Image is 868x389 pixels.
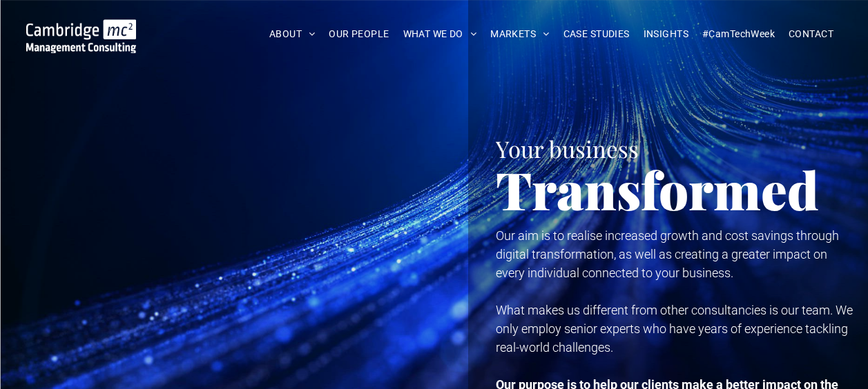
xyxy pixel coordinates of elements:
a: MARKETS [483,23,556,45]
a: Your Business Transformed | Cambridge Management Consulting [26,21,137,36]
a: CASE STUDIES [557,23,637,45]
a: ABOUT [262,23,322,45]
span: Your business [496,133,639,163]
a: CONTACT [782,23,840,45]
span: Transformed [496,154,819,223]
a: #CamTechWeek [695,23,782,45]
a: INSIGHTS [637,23,695,45]
span: Our aim is to realise increased growth and cost savings through digital transformation, as well a... [496,228,839,280]
a: OUR PEOPLE [322,23,396,45]
span: What makes us different from other consultancies is our team. We only employ senior experts who h... [496,303,853,355]
img: Cambridge MC Logo, digital transformation [26,19,137,53]
a: WHAT WE DO [396,23,484,45]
